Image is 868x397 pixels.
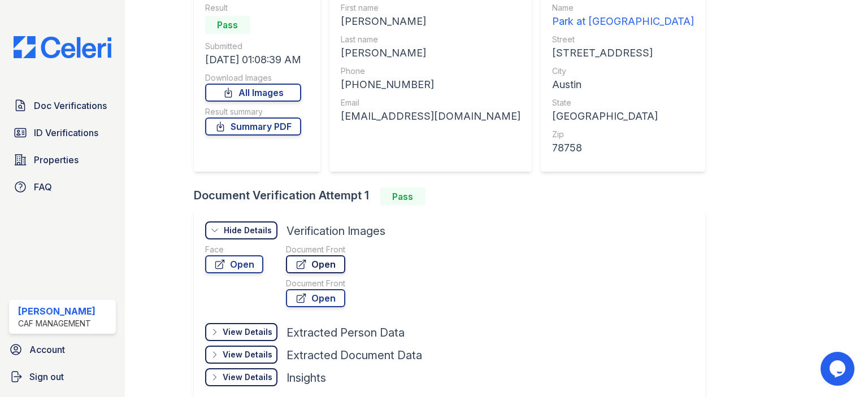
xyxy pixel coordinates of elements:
div: Park at [GEOGRAPHIC_DATA] [552,14,694,29]
div: Austin [552,77,694,93]
div: City [552,66,694,77]
div: [PERSON_NAME] [18,304,96,318]
a: Properties [9,149,116,171]
div: Hide Details [224,225,272,236]
div: 78758 [552,140,694,156]
a: Open [286,255,345,273]
span: Properties [34,153,79,167]
div: Pass [205,16,250,34]
a: All Images [205,84,301,102]
div: Document Front [286,278,345,289]
div: Extracted Document Data [287,347,422,363]
div: [GEOGRAPHIC_DATA] [552,108,694,124]
div: Result summary [205,106,301,117]
span: Account [29,343,65,356]
a: Name Park at [GEOGRAPHIC_DATA] [552,2,694,29]
div: Email [341,97,520,108]
span: Sign out [29,370,64,383]
div: Pass [380,187,426,206]
div: [EMAIL_ADDRESS][DOMAIN_NAME] [341,108,520,124]
span: FAQ [34,180,52,194]
div: Insights [287,370,326,386]
div: Document Verification Attempt 1 [194,187,714,206]
div: [PERSON_NAME] [341,14,520,29]
iframe: chat widget [821,352,857,386]
div: View Details [223,372,272,383]
img: CE_Logo_Blue-a8612792a0a2168367f1c8372b55b34899dd931a85d93a1a3d3e32e68fde9ad4.png [5,36,120,58]
div: Last name [341,34,520,45]
span: ID Verifications [34,126,98,139]
a: Sign out [5,365,120,388]
div: View Details [223,349,272,360]
a: Doc Verifications [9,94,116,117]
div: State [552,97,694,108]
div: Submitted [205,41,301,52]
div: Face [205,244,263,255]
a: Open [286,289,345,307]
a: Summary PDF [205,117,301,136]
div: Zip [552,129,694,140]
span: Doc Verifications [34,99,107,112]
div: CAF Management [18,318,96,329]
div: Street [552,34,694,45]
div: [STREET_ADDRESS] [552,45,694,61]
a: ID Verifications [9,121,116,144]
a: Account [5,338,120,361]
div: Phone [341,66,520,77]
div: Result [205,2,301,14]
div: [PHONE_NUMBER] [341,77,520,93]
div: Extracted Person Data [287,325,405,341]
div: Download Images [205,72,301,84]
div: First name [341,2,520,14]
div: Name [552,2,694,14]
a: FAQ [9,176,116,198]
div: [PERSON_NAME] [341,45,520,61]
div: Verification Images [287,223,385,239]
a: Open [205,255,263,273]
div: [DATE] 01:08:39 AM [205,52,301,68]
div: View Details [223,326,272,338]
div: Document Front [286,244,345,255]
